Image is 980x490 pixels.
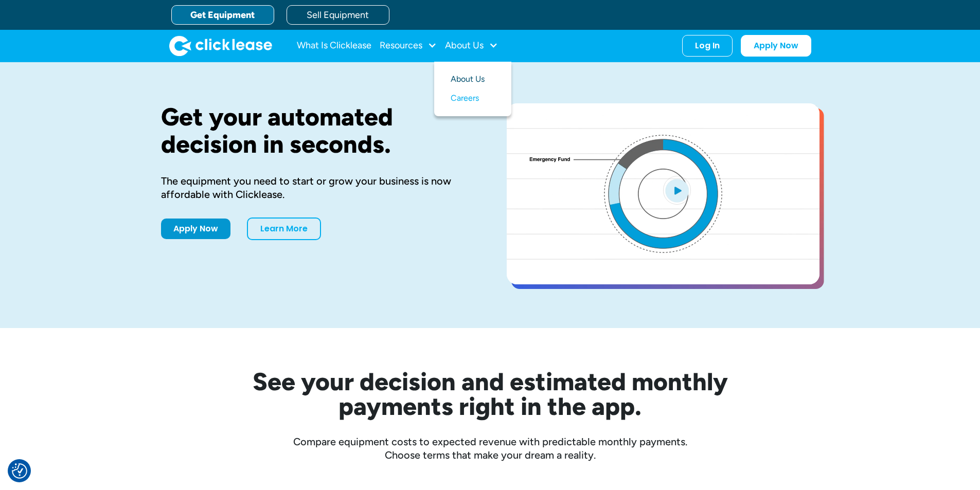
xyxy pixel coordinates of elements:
a: Careers [451,89,495,108]
img: Clicklease logo [169,35,272,56]
h1: Get your automated decision in seconds. [161,103,474,158]
img: Revisit consent button [12,463,27,479]
img: Blue play button logo on a light blue circular background [663,176,691,205]
h2: See your decision and estimated monthly payments right in the app. [202,369,778,419]
nav: About Us [434,62,511,116]
a: What Is Clicklease [297,35,371,56]
div: The equipment you need to start or grow your business is now affordable with Clicklease. [161,174,474,201]
a: Learn More [247,217,321,240]
a: Get Equipment [171,5,274,25]
div: Compare equipment costs to expected revenue with predictable monthly payments. Choose terms that ... [161,435,819,462]
div: Log In [695,41,720,51]
a: open lightbox [507,103,819,284]
div: About Us [445,35,498,56]
a: Apply Now [741,35,811,57]
div: Resources [380,35,437,56]
a: Sell Equipment [287,5,389,25]
a: Apply Now [161,219,230,239]
button: Consent Preferences [12,463,27,479]
a: home [169,35,272,56]
a: About Us [451,70,495,89]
